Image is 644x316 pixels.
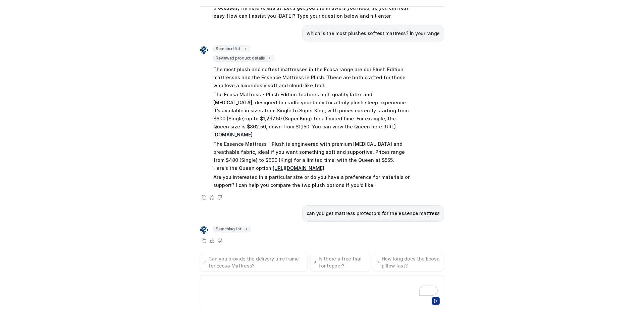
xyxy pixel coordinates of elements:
span: Reviewed product details [213,55,274,62]
p: can you get mattress protectors for the essence mattress [307,209,440,217]
p: The Ecosa Mattress - Plush Edition features high quality latex and [MEDICAL_DATA], designed to cr... [213,91,410,139]
button: How long does the Ecosa pillow last? [373,253,444,272]
button: Is there a free trial for topper? [310,253,370,272]
p: The Essence Mattress - Plush is engineered with premium [MEDICAL_DATA] and breathable fabric, ide... [213,140,410,172]
div: To enrich screen reader interactions, please activate Accessibility in Grammarly extension settings [202,280,442,296]
img: Widget [200,226,208,234]
p: Are you interested in a particular size or do you have a preference for materials or support? I c... [213,173,410,189]
span: Searching list [213,226,251,232]
img: Widget [200,46,208,54]
span: Searched list [213,45,250,52]
p: which is the most plushes softest mattress? In your range [307,29,440,37]
button: Can you provide the delivery timeframe for Ecosa Mattress? [200,253,308,272]
p: The most plush and softest mattresses in the Ecosa range are our Plush Edition mattresses and the... [213,66,410,90]
a: [URL][DOMAIN_NAME] [273,165,324,171]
